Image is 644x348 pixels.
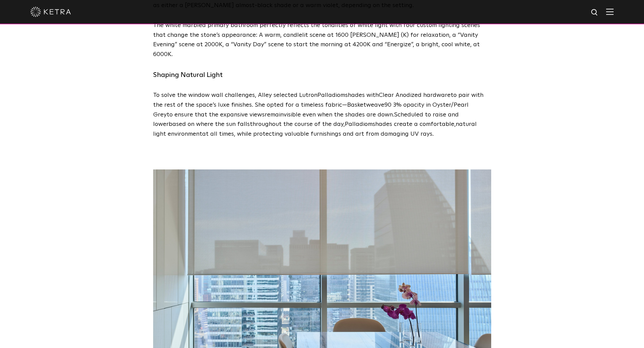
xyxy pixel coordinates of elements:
span: Clear Anodized hardware [379,92,451,98]
span: at all times [202,131,234,137]
span: throughout the course of the day [250,121,343,127]
span: 90 3% opacity in Oyster/Pearl Grey [153,102,469,118]
img: Hamburger%20Nav.svg [606,8,614,15]
h5: Shaping Natural Light [153,70,491,80]
span: based on where the sun falls [169,121,250,127]
span: shades with [345,92,379,98]
span: to pair with the rest of the space’s luxe finishes. She opted for a timeless fabric— [153,92,483,108]
span: visible even when the shades are down. [284,112,394,118]
img: ketra-logo-2019-white [30,7,71,17]
span: To solve the window wall challenges, Alley selected Lutron [153,92,317,98]
span: Palladiom [317,92,345,98]
span: , while protecting valuable furnishings and art from damaging UV rays. [234,131,434,137]
span: Palladiom [345,121,373,127]
span: remain [265,112,284,118]
img: search icon [591,8,599,17]
span: , [454,121,456,127]
span: to ensure that the expansive views [167,112,265,118]
span: , [343,121,345,127]
span: Basketweave [347,102,384,108]
span: shades create a comfortable [373,121,454,127]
